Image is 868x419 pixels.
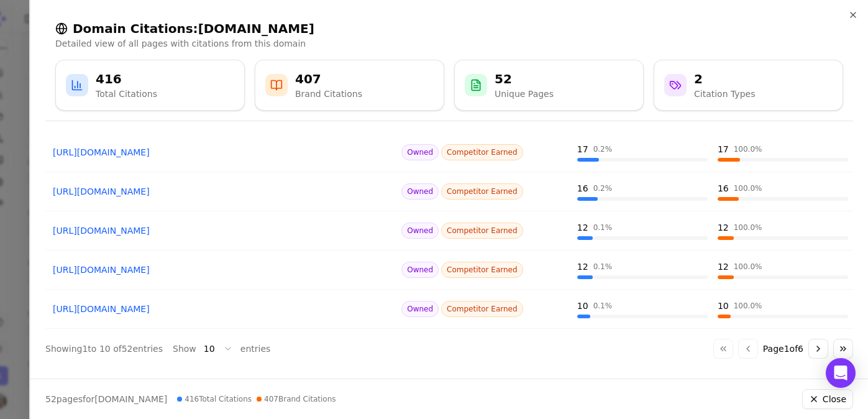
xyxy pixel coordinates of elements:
div: 0.1 % [593,301,613,311]
span: Owned [401,262,439,278]
span: Owned [401,144,439,160]
span: Owned [401,183,439,200]
div: Showing 1 to 10 of 52 entries [45,343,163,355]
div: 0.2 % [593,144,613,154]
div: 12 [577,221,588,234]
p: page s for [45,393,167,405]
span: Competitor Earned [441,223,523,239]
span: [DOMAIN_NAME] [94,394,167,404]
a: [URL][DOMAIN_NAME] [53,146,389,159]
h2: Domain Citations: [DOMAIN_NAME] [55,20,843,37]
div: 2 [694,70,755,88]
p: Detailed view of all pages with citations from this domain [55,37,843,50]
div: 16 [577,182,588,195]
div: 12 [577,260,588,273]
button: Close [802,389,853,409]
a: [URL][DOMAIN_NAME] [53,185,389,198]
div: 407 [295,70,362,88]
span: Page 1 of 6 [763,343,803,355]
div: 16 [718,182,729,195]
div: 100.0 % [734,301,762,311]
a: [URL][DOMAIN_NAME] [53,224,389,237]
span: Competitor Earned [441,183,523,200]
div: 0.2 % [593,183,613,193]
div: 100.0 % [734,223,762,233]
a: [URL][DOMAIN_NAME] [53,264,389,276]
a: [URL][DOMAIN_NAME] [53,303,389,315]
div: 12 [718,221,729,234]
div: 100.0 % [734,144,762,154]
div: Unique Pages [495,88,554,100]
div: 100.0 % [734,183,762,193]
div: 10 [718,300,729,312]
div: 0.1 % [593,262,613,272]
span: 416 Total Citations [177,394,252,404]
div: Citation Types [694,88,755,100]
span: Competitor Earned [441,301,523,317]
div: 12 [718,260,729,273]
span: Competitor Earned [441,262,523,278]
div: Total Citations [96,88,157,100]
div: 10 [577,300,588,312]
div: 416 [96,70,157,88]
div: 17 [718,143,729,155]
span: 52 [45,394,57,404]
span: Show [173,343,196,355]
div: Brand Citations [295,88,362,100]
span: Owned [401,301,439,317]
div: 100.0 % [734,262,762,272]
div: 17 [577,143,588,155]
span: Owned [401,223,439,239]
div: 52 [495,70,554,88]
span: entries [240,343,271,355]
div: 0.1 % [593,223,613,233]
span: Competitor Earned [441,144,523,160]
span: 407 Brand Citations [257,394,336,404]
